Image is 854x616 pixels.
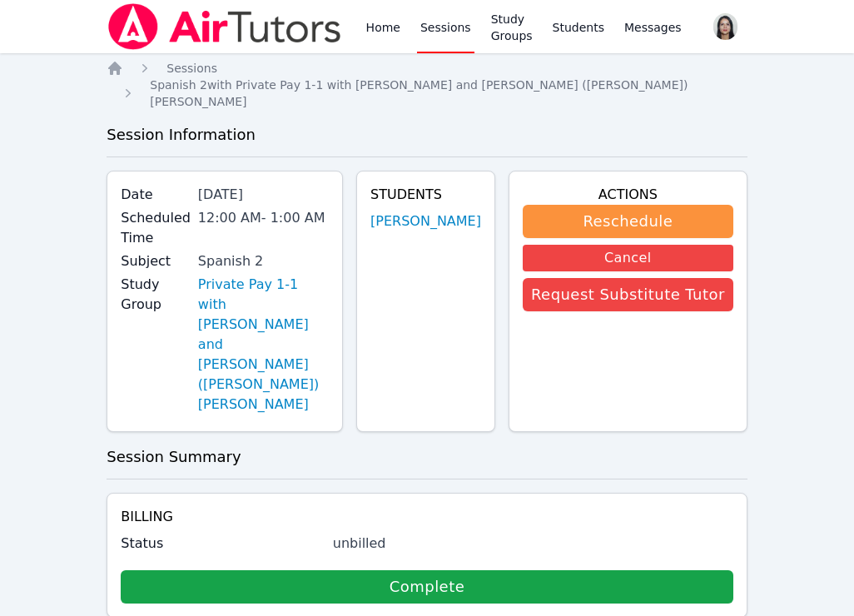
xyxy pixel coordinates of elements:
h3: Session Information [107,123,747,147]
label: Subject [121,251,188,271]
a: Private Pay 1-1 with [PERSON_NAME] and [PERSON_NAME] ([PERSON_NAME]) [PERSON_NAME] [198,275,329,415]
h4: Billing [121,507,733,527]
h4: Students [370,185,481,205]
span: Spanish 2 with Private Pay 1-1 with [PERSON_NAME] and [PERSON_NAME] ([PERSON_NAME]) [PERSON_NAME] [150,78,688,108]
label: Date [121,185,188,205]
nav: Breadcrumb [107,60,747,110]
button: Reschedule [523,205,733,238]
a: [PERSON_NAME] [370,211,481,231]
label: Study Group [121,275,188,315]
a: Spanish 2with Private Pay 1-1 with [PERSON_NAME] and [PERSON_NAME] ([PERSON_NAME]) [PERSON_NAME] [150,77,747,110]
div: unbilled [333,534,733,554]
div: 12:00 AM - 1:00 AM [198,208,329,228]
button: Cancel [523,245,733,271]
a: Complete [121,570,733,604]
div: [DATE] [198,185,329,205]
label: Scheduled Time [121,208,188,248]
div: Spanish 2 [198,251,329,271]
img: Air Tutors [107,3,342,50]
label: Status [121,534,323,554]
h4: Actions [523,185,733,205]
span: Messages [624,19,682,36]
span: Sessions [166,62,217,75]
button: Request Substitute Tutor [523,278,733,311]
h3: Session Summary [107,445,747,469]
a: Sessions [166,60,217,77]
